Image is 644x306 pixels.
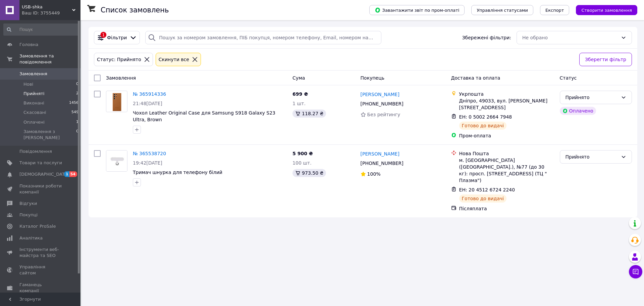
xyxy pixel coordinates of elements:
div: м. [GEOGRAPHIC_DATA] ([GEOGRAPHIC_DATA].), №77 (до 30 кг): просп. [STREET_ADDRESS] (ТЦ " Плазма") [459,157,554,184]
span: 699 ₴ [292,91,308,97]
input: Пошук за номером замовлення, ПІБ покупця, номером телефону, Email, номером накладної [145,31,381,44]
span: 1 [76,119,78,125]
span: Зберегти фільтр [585,56,626,63]
span: Cума [292,75,305,81]
div: 118.27 ₴ [292,110,326,118]
a: № 365538720 [133,151,166,156]
div: Не обрано [522,34,618,41]
button: Зберегти фільтр [579,53,632,66]
span: 549 [71,110,78,116]
span: Аналітика [19,235,43,241]
span: 5 900 ₴ [292,151,313,156]
span: 0 [76,129,78,141]
span: Повідомлення [19,148,52,155]
div: 973.50 ₴ [292,169,326,177]
img: Фото товару [106,150,127,171]
span: 54 [69,171,77,177]
span: Покупці [19,212,38,218]
span: 100% [367,171,381,177]
h1: Список замовлень [101,6,169,14]
span: ЕН: 0 5002 2664 7948 [459,114,512,120]
a: Фото товару [106,150,127,172]
div: Cкинути все [157,56,191,63]
span: Каталог ProSale [19,223,56,229]
span: Оплачені [23,119,45,125]
span: Замовлення та повідомлення [19,53,80,65]
div: Укрпошта [459,91,554,97]
div: Прийнято [566,153,618,161]
span: Покупець [361,75,384,81]
span: 21:48[DATE] [133,101,162,106]
input: Пошук [3,24,79,36]
span: Замовлення [19,71,47,77]
span: Інструменти веб-майстра та SEO [19,247,62,259]
span: Управління статусами [477,8,528,13]
span: 2 [76,91,78,97]
span: Нові [23,81,33,87]
a: [PERSON_NAME] [361,91,399,98]
span: Доставка та оплата [451,75,500,81]
span: Відгуки [19,201,37,207]
span: Прийняті [23,91,44,97]
a: Фото товару [106,91,127,112]
span: 1 [64,171,69,177]
span: Створити замовлення [581,8,632,13]
span: Експорт [545,8,564,13]
span: Товари та послуги [19,160,62,166]
span: 1 шт. [292,101,306,106]
div: Статус: Прийнято [96,56,143,63]
span: 1456 [69,100,78,106]
span: Гаманець компанії [19,282,62,294]
span: Завантажити звіт по пром-оплаті [375,7,459,13]
button: Завантажити звіт по пром-оплаті [369,5,465,15]
div: Прийнято [566,94,618,101]
button: Створити замовлення [576,5,637,15]
span: Статус [560,75,577,81]
span: Замовлення [106,75,136,81]
span: Показники роботи компанії [19,183,62,195]
span: Управління сайтом [19,264,62,276]
span: 0 [76,81,78,87]
span: Замовлення з [PERSON_NAME] [23,129,76,141]
span: Головна [19,42,38,48]
div: Післяплата [459,205,554,212]
button: Чат з покупцем [629,265,642,278]
button: Експорт [540,5,570,15]
div: Готово до видачі [459,122,507,130]
button: Управління статусами [471,5,533,15]
a: Створити замовлення [569,7,637,12]
img: Фото товару [107,91,127,112]
span: Виконані [23,100,44,106]
div: [PHONE_NUMBER] [359,99,405,108]
a: № 365914336 [133,91,166,97]
span: Скасовані [23,110,46,116]
span: 19:42[DATE] [133,160,162,166]
span: [DEMOGRAPHIC_DATA] [19,171,69,177]
a: Тримач шнурка для телефону білий [133,170,222,175]
span: 100 шт. [292,160,312,166]
span: Збережені фільтри: [462,34,511,41]
div: Нова Пошта [459,150,554,157]
div: Пром-оплата [459,132,554,139]
div: [PHONE_NUMBER] [359,159,405,168]
a: [PERSON_NAME] [361,150,399,157]
div: Готово до видачі [459,194,507,203]
div: Оплачено [560,107,596,115]
span: Фільтри [107,34,127,41]
span: ЕН: 20 4512 6724 2240 [459,187,515,192]
span: USB-shka [22,4,72,10]
a: Чохол Leather Original Case для Samsung S918 Galaxy S23 Ultra, Brown [133,110,275,122]
div: Ваш ID: 3755449 [22,10,80,16]
div: Дніпро, 49033, вул. [PERSON_NAME][STREET_ADDRESS] [459,97,554,111]
span: Без рейтингу [367,112,400,117]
